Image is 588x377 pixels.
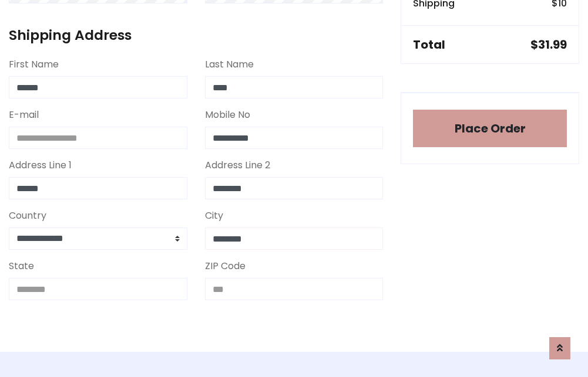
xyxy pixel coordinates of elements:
[413,110,567,147] button: Place Order
[530,38,567,52] h5: $
[9,57,59,72] label: First Name
[9,259,34,273] label: State
[205,108,250,122] label: Mobile No
[9,158,72,172] label: Address Line 1
[205,259,246,273] label: ZIP Code
[205,158,270,172] label: Address Line 2
[9,27,383,43] h4: Shipping Address
[413,38,445,52] h5: Total
[205,209,223,223] label: City
[205,57,254,72] label: Last Name
[9,108,39,122] label: E-mail
[9,209,46,223] label: Country
[538,36,567,53] span: 31.99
